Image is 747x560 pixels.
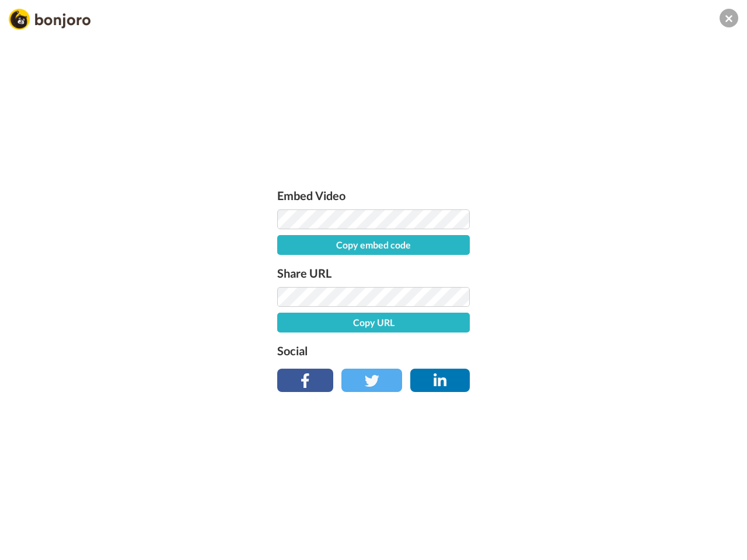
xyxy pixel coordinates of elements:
[277,313,470,332] button: Copy URL
[277,341,470,360] label: Social
[277,264,470,282] label: Share URL
[9,9,90,30] img: Bonjoro Logo
[277,186,470,205] label: Embed Video
[277,235,470,255] button: Copy embed code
